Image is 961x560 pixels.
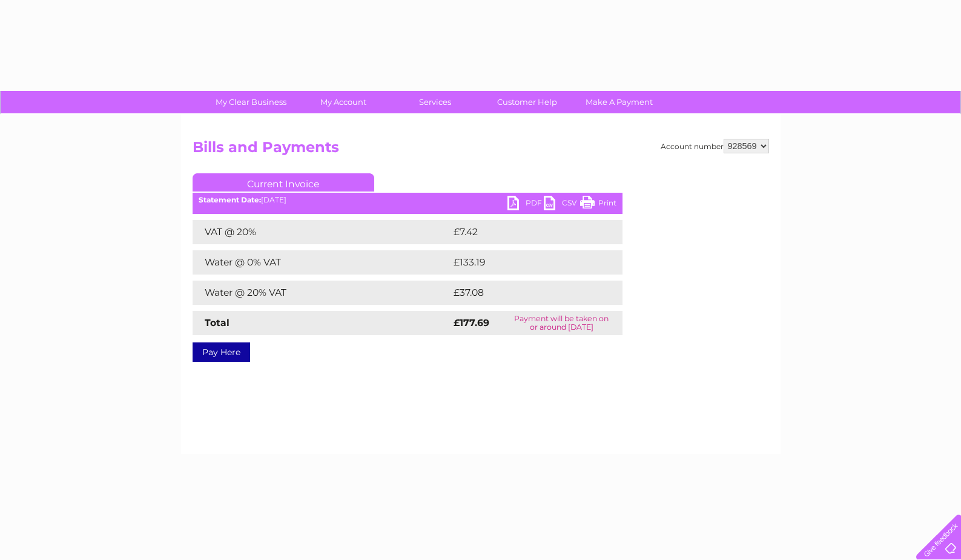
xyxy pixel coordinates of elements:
[507,196,544,213] a: PDF
[451,220,594,244] td: £7.42
[661,139,769,153] div: Account number
[201,91,301,113] a: My Clear Business
[193,220,451,244] td: VAT @ 20%
[193,196,623,204] div: [DATE]
[580,196,616,213] a: Print
[193,281,451,305] td: Water @ 20% VAT
[193,139,769,162] h2: Bills and Payments
[193,173,374,192] a: Current Invoice
[293,91,393,113] a: My Account
[544,196,580,213] a: CSV
[451,250,599,275] td: £133.19
[205,317,230,328] strong: Total
[501,311,623,335] td: Payment will be taken on or around [DATE]
[454,317,489,328] strong: £177.69
[477,91,577,113] a: Customer Help
[193,250,451,275] td: Water @ 0% VAT
[385,91,485,113] a: Services
[199,195,261,204] b: Statement Date:
[451,281,598,305] td: £37.08
[193,342,250,362] a: Pay Here
[569,91,669,113] a: Make A Payment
